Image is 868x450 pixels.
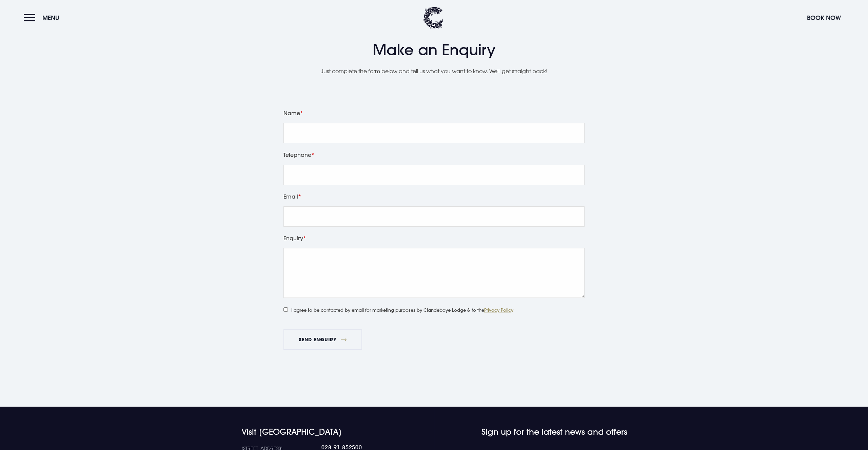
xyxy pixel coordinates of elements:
[481,427,591,437] h4: Sign up for the latest news and offers
[283,307,288,312] input: I agree to be contacted by email for marketing purposes by Clandeboye Lodge & to thePrivacy Policy
[241,427,390,437] h4: Visit [GEOGRAPHIC_DATA]
[283,108,585,118] label: Name
[484,307,513,313] a: Privacy Policy
[278,41,590,59] h2: Make an Enquiry
[24,11,63,25] button: Menu
[42,14,59,22] span: Menu
[283,150,585,160] label: Telephone
[283,233,585,243] label: Enquiry
[804,11,844,25] button: Book Now
[283,192,585,201] label: Email
[283,305,513,314] label: I agree to be contacted by email for marketing purposes by Clandeboye Lodge & to the
[423,7,443,29] img: Clandeboye Lodge
[278,66,590,76] p: Just complete the form below and tell us what you want to know. We'll get straight back!
[283,329,362,350] button: Send Enquiry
